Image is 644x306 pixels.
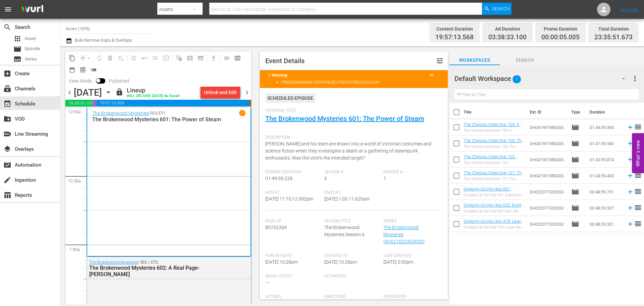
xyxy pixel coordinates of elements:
td: 01:44:59.393 [587,119,624,135]
span: Automation [3,161,11,169]
span: 01:49:59.228 [265,176,292,181]
th: Ext. ID [526,103,567,122]
span: Asset [13,35,21,43]
span: 00:00:05.005 [541,34,580,41]
span: Episode [571,139,579,147]
span: keyboard_arrow_up [428,71,436,79]
th: Type [567,103,586,122]
span: Series [13,55,21,63]
svg: Add to Schedule [627,220,634,228]
td: SH022977020000 [527,200,569,216]
span: --- [265,280,269,285]
span: reorder [634,171,642,179]
span: Season # [324,170,380,175]
title: 1 Warning [268,73,424,78]
a: Growing Up Hip Hop 418: Leave Me Alone (Growing Up Hip Hop 418: Leave Me Alone (VARIANT)) [464,219,524,239]
span: Episode [571,156,579,164]
svg: Add to Schedule [627,172,634,179]
span: 7 [513,72,521,86]
span: Episode [13,45,21,53]
td: SH022977020000 [527,216,569,232]
span: 24 hours Lineup View is OFF [88,64,99,75]
span: [DATE] 10:28am [324,259,357,265]
span: Refresh All Search Blocks [171,51,184,64]
td: SH041901980000 [527,119,569,135]
div: The Brokenwood Mysteries 602: A Real Page-[PERSON_NAME] [89,265,216,277]
span: Airs At [265,190,321,195]
span: calendar_view_week_outlined [234,55,241,61]
span: Download as CSV [206,51,219,64]
a: Growing Up Hip Hop 602: Don't Be Salty (Growing Up Hip Hop 602: Don't Be Salty (VARIANT)) [464,203,524,218]
td: 01:47:59.340 [587,135,624,151]
span: Overlays [3,145,11,153]
td: 00:48:59.337 [587,200,624,216]
span: Bulk Remove Gaps & Overlaps [74,38,132,43]
span: Month Calendar View [67,64,77,75]
span: Copy Lineup [67,53,77,63]
span: Episode [571,220,579,228]
span: 00:00:05.005 [93,100,97,106]
span: 19:57:13.568 [435,34,474,41]
a: Growing Up Hip Hop 601: Subscribe or Step Aside (Growing Up Hip Hop 601: Subscribe or Step Aside ... [464,186,514,212]
a: The Brokenwood Mysteries [92,111,149,116]
span: 1 [383,176,386,181]
div: The Chelsea Detective 104: A Chelsea Education [464,128,524,133]
svg: Add to Schedule [627,156,634,163]
td: 01:43:59.433 [587,168,624,184]
a: The Chelsea Detective 104: A Chelsea Education (The Chelsea Detective 104: A Chelsea Education (a... [464,122,524,152]
div: [DATE] [74,87,102,98]
td: 01:42:59.874 [587,151,624,168]
td: SH022977020000 [527,184,569,200]
span: Media Credit [265,274,321,279]
span: Create Series Block [195,53,206,63]
td: SH041901980000 [527,135,569,151]
span: 00:24:08.327 [248,100,251,106]
div: The Chelsea Detective 103: The Gentle Giant [464,144,524,149]
span: Search [3,23,11,31]
div: Lineup [127,87,180,94]
span: Search [500,56,550,64]
span: lock [115,88,123,96]
span: [PERSON_NAME] and his team are drawn into a world of Victorian costumes and science fiction when ... [265,141,431,161]
div: Growing Up Hip Hop 418: Leave Me Alone [464,225,524,229]
span: Schedule [3,100,11,108]
span: 80752264 [265,225,287,230]
span: Episode [571,188,579,196]
th: Title [464,103,526,122]
span: Loop Content [94,53,105,63]
span: VOD [3,115,11,123]
button: keyboard_arrow_up [424,67,440,83]
span: Series [25,56,37,62]
span: [DATE] 1:05:11.620am [324,196,370,202]
span: reorder [634,123,642,131]
span: preview_outlined [79,67,86,73]
span: Create Search Block [184,53,195,63]
span: Keywords [324,274,380,279]
td: SH041901980000 [527,168,569,184]
svg: Add to Schedule [627,188,634,195]
span: Customize Events [126,51,139,64]
div: / SE6 / EP2: [89,260,216,277]
div: The Chelsea Detective 102: [PERSON_NAME] [464,161,524,165]
span: Search [492,3,510,15]
span: The Brokenwood Mysteries Season 6 [324,225,365,237]
span: Description: [265,135,439,140]
span: Created At [324,253,380,259]
th: Duration [586,103,626,122]
a: The Brokenwood Mysteries (SH021820450000) [383,225,425,244]
span: View Backup [77,64,88,75]
a: The Chelsea Detective 103: The Gentle Giant (The Chelsea Detective 103: The Gentle Giant (amc_net... [464,138,524,163]
span: Channels [3,85,11,93]
span: reorder [634,187,642,195]
div: Scheduled Episode [265,93,315,103]
span: reorder [634,204,642,212]
span: Revert to Primary Episode [139,53,150,63]
span: chevron_left [65,88,74,97]
span: Ingestion [3,176,11,184]
div: Growing Up Hip Hop 601: Subscribe or Step Aside [464,193,524,197]
span: Asset [25,35,36,42]
span: Ends At [324,190,380,195]
p: 1 [241,111,244,116]
svg: Add to Schedule [627,204,634,212]
span: Select an event to delete [105,53,115,63]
